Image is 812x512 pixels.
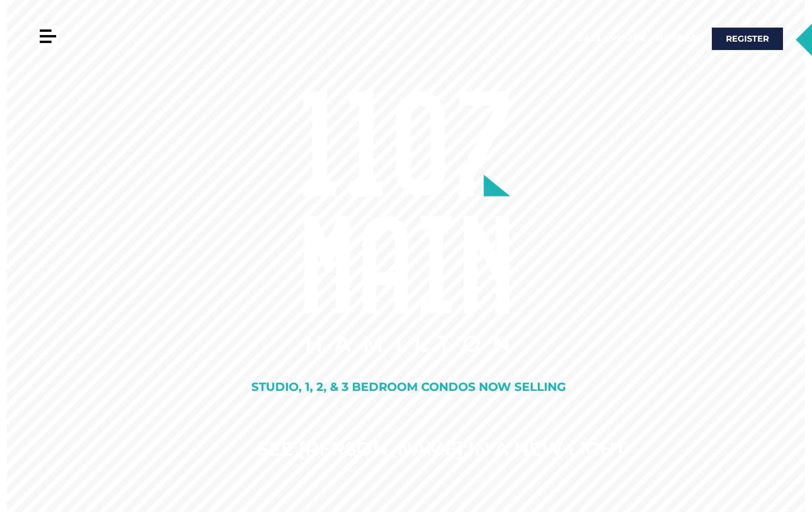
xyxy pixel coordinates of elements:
[711,27,784,51] a: Register
[726,35,769,43] span: Register
[256,440,626,458] rs-layer: See [PERSON_NAME] In A New Light
[607,33,702,43] a: [PHONE_NUMBER]
[577,33,702,44] h2: Call:
[251,381,566,393] rs-layer: Studio, 1, 2, & 3 Bedroom Condos Now Selling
